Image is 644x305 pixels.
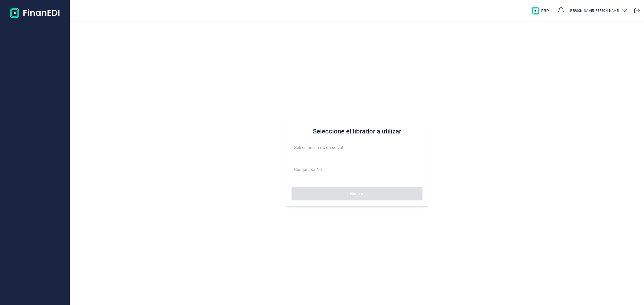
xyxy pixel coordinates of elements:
[292,142,422,153] input: Seleccione la razón social
[350,192,364,196] span: Buscar
[569,9,619,13] p: [PERSON_NAME] [PERSON_NAME]
[10,4,60,21] img: Logo de aplicación
[532,7,553,14] img: erp
[569,7,628,15] button: [PERSON_NAME] [PERSON_NAME]
[292,187,422,200] button: Buscar
[292,164,422,175] input: Busque por NIF
[292,127,422,136] h3: Seleccione el librador a utilizar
